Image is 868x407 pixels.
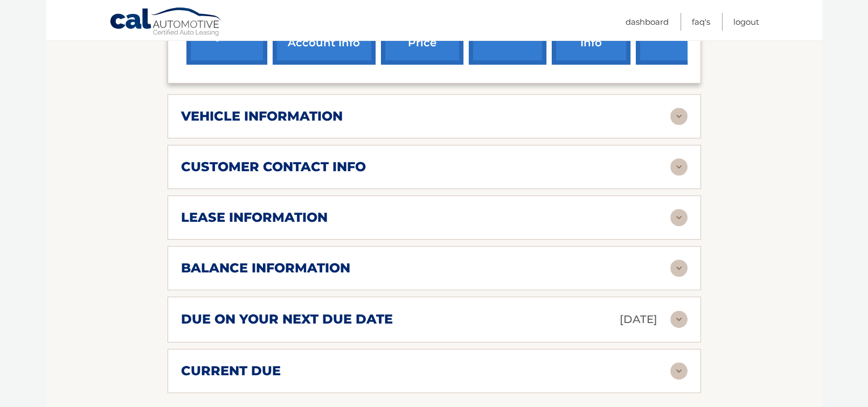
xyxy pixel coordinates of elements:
h2: vehicle information [181,108,343,124]
img: accordion-rest.svg [670,108,688,125]
h2: balance information [181,260,350,276]
h2: lease information [181,209,328,226]
a: FAQ's [692,13,710,31]
h2: customer contact info [181,159,366,175]
img: accordion-rest.svg [670,311,688,328]
a: Dashboard [626,13,669,31]
img: accordion-rest.svg [670,209,688,226]
img: accordion-rest.svg [670,362,688,380]
h2: due on your next due date [181,311,393,327]
img: accordion-rest.svg [670,259,688,277]
img: accordion-rest.svg [670,158,688,176]
a: Logout [733,13,759,31]
a: Cal Automotive [109,7,223,38]
h2: current due [181,363,281,379]
p: [DATE] [620,310,657,329]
